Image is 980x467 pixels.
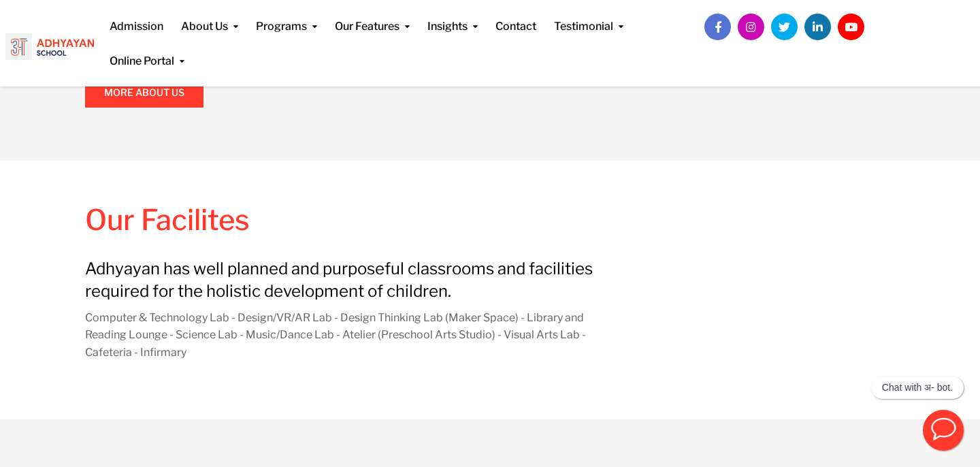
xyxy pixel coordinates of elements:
[85,257,618,302] p: Adhyayan has well planned and purposeful classrooms and facilities required for the holistic deve...
[85,76,203,108] a: More About Us
[882,382,953,393] p: Chat with अ- bot.
[85,309,618,361] p: Computer & Technology Lab - Design/VR/AR Lab - Design Thinking Lab (Maker Space) - Library and Re...
[85,203,480,245] h2: Our Facilites
[110,35,184,69] a: Online Portal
